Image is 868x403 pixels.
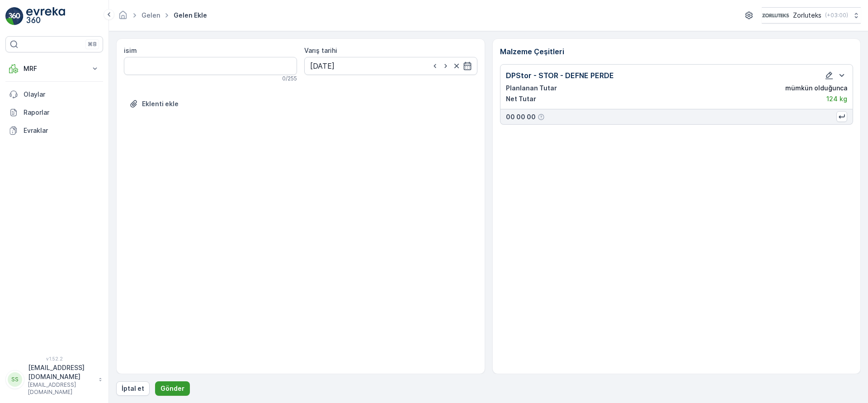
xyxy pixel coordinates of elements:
[28,381,94,396] p: [EMAIL_ADDRESS][DOMAIN_NAME]
[142,99,179,108] p: Eklenti ekle
[142,11,160,19] a: Gelen
[5,122,103,140] a: Evraklar
[304,47,337,54] label: Varış tarihi
[118,14,128,21] a: Ana Sayfa
[282,75,297,82] p: 0 / 255
[172,11,209,20] span: Gelen ekle
[5,356,103,361] span: v 1.52.2
[762,7,861,23] button: Zorluteks(+03:00)
[88,41,97,48] p: ⌘B
[28,363,94,381] p: [EMAIL_ADDRESS][DOMAIN_NAME]
[5,103,103,122] a: Raporlar
[160,384,184,393] p: Gönder
[155,381,190,396] button: Gönder
[762,10,789,20] img: 6-1-9-3_wQBzyll.png
[24,108,99,117] p: Raporlar
[5,60,103,78] button: MRF
[506,94,536,103] p: Net Tutar
[26,7,65,25] img: logo_light-DOdMpM7g.png
[24,90,99,99] p: Olaylar
[8,372,22,387] div: SS
[304,57,477,75] input: dd/mm/yyyy
[124,47,137,54] label: isim
[785,84,847,93] p: mümkün olduğunca
[826,94,847,103] p: 124 kg
[506,84,557,93] p: Planlanan Tutar
[5,7,24,25] img: logo
[5,363,103,396] button: SS[EMAIL_ADDRESS][DOMAIN_NAME][EMAIL_ADDRESS][DOMAIN_NAME]
[24,64,85,73] p: MRF
[506,70,614,81] p: DPStor - STOR - DEFNE PERDE
[24,126,99,135] p: Evraklar
[825,12,848,19] p: ( +03:00 )
[124,97,184,111] button: Dosya Yükle
[116,381,150,396] button: İptal et
[500,46,854,57] p: Malzeme Çeşitleri
[506,112,536,122] p: 00 00 00
[793,11,821,20] p: Zorluteks
[5,85,103,103] a: Olaylar
[538,113,545,121] div: Yardım Araç İkonu
[122,384,144,393] p: İptal et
